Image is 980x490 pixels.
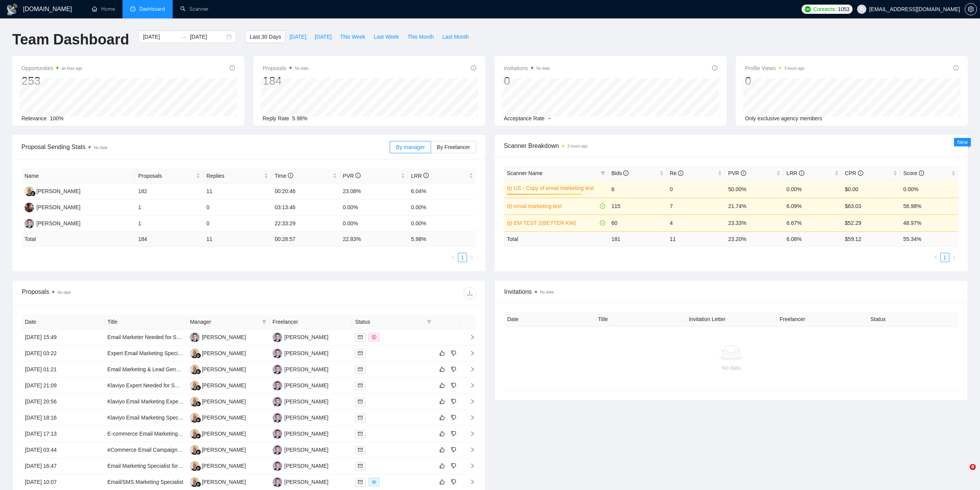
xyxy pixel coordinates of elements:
[273,445,282,455] img: GT
[439,350,445,356] span: like
[438,429,447,438] button: like
[728,170,746,176] span: PVR
[514,219,598,227] a: EM TEST 2(BETTER KW)
[202,365,246,374] div: [PERSON_NAME]
[135,200,203,216] td: 1
[190,446,246,452] a: AS[PERSON_NAME]
[358,351,363,356] span: mail
[507,203,512,209] span: crown
[284,381,328,390] div: [PERSON_NAME]
[952,255,956,260] span: right
[464,287,476,299] button: download
[196,449,201,455] img: gigradar-bm.png
[315,33,332,41] span: [DATE]
[340,200,408,216] td: 0.00%
[203,184,271,200] td: 11
[50,115,64,121] span: 100%
[24,220,80,226] a: GT[PERSON_NAME]
[273,461,282,471] img: GT
[190,334,246,340] a: GT[PERSON_NAME]
[507,220,512,226] span: crown
[190,365,199,374] img: AS
[504,141,959,151] span: Scanner Breakdown
[36,187,80,195] div: [PERSON_NAME]
[190,430,246,436] a: AS[PERSON_NAME]
[358,383,363,388] span: mail
[449,445,458,454] button: dislike
[358,399,363,404] span: mail
[425,316,433,328] span: filter
[343,173,361,179] span: PVR
[336,31,369,43] button: This Week
[202,462,246,470] div: [PERSON_NAME]
[289,33,306,41] span: [DATE]
[340,216,408,232] td: 0.00%
[438,31,473,43] button: Last Month
[196,401,201,406] img: gigradar-bm.png
[965,6,977,12] a: setting
[965,3,977,15] button: setting
[600,220,605,226] span: check-circle
[181,34,187,40] span: to
[358,367,363,372] span: mail
[202,381,246,390] div: [PERSON_NAME]
[608,215,666,231] td: 60
[135,216,203,232] td: 1
[190,429,199,439] img: AS
[108,415,244,421] a: Klaviyo Email Marketing Specialist – Fashion Brand Store
[273,477,282,487] img: GT
[108,398,250,405] a: Klaviyo Email Marketing Expert needed for a Fashion Brand
[273,381,282,390] img: GT
[451,255,456,260] span: left
[784,198,842,215] td: 6.09%
[449,413,458,422] button: dislike
[358,335,363,339] span: mail
[203,169,271,184] th: Replies
[449,253,458,262] button: left
[745,64,805,73] span: Profile Views
[108,447,249,453] a: eCommerce Email Campaign Designer & Klaviyo Specialist
[842,180,900,198] td: $0.00
[202,446,246,454] div: [PERSON_NAME]
[859,7,864,12] span: user
[196,465,201,471] img: gigradar-bm.png
[245,31,285,43] button: Last 30 Days
[135,184,203,200] td: 182
[411,173,429,179] span: LRR
[230,65,235,70] span: info-circle
[467,253,476,262] button: right
[467,253,476,262] li: Next Page
[449,397,458,406] button: dislike
[439,463,445,469] span: like
[900,180,959,198] td: 0.00%
[284,446,328,454] div: [PERSON_NAME]
[202,333,246,341] div: [PERSON_NAME]
[340,232,408,247] td: 22.83 %
[842,231,900,246] td: $ 59.12
[358,431,363,436] span: mail
[12,31,129,49] h1: Team Dashboard
[725,231,783,246] td: 23.20 %
[21,115,47,121] span: Relevance
[900,215,959,231] td: 48.97%
[787,170,804,176] span: LRR
[667,215,725,231] td: 4
[601,171,605,175] span: filter
[284,478,328,486] div: [PERSON_NAME]
[504,231,608,246] td: Total
[143,33,178,41] input: Start date
[799,170,804,176] span: info-circle
[358,480,363,484] span: mail
[273,462,328,469] a: GT[PERSON_NAME]
[138,172,194,180] span: Proposals
[206,172,263,180] span: Replies
[953,65,959,70] span: info-circle
[449,253,458,262] li: Previous Page
[396,144,425,150] span: By manager
[358,415,363,420] span: mail
[725,180,783,198] td: 50.00%
[369,31,403,43] button: Last Week
[190,413,199,423] img: AS
[548,115,551,121] span: --
[273,334,328,340] a: GT[PERSON_NAME]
